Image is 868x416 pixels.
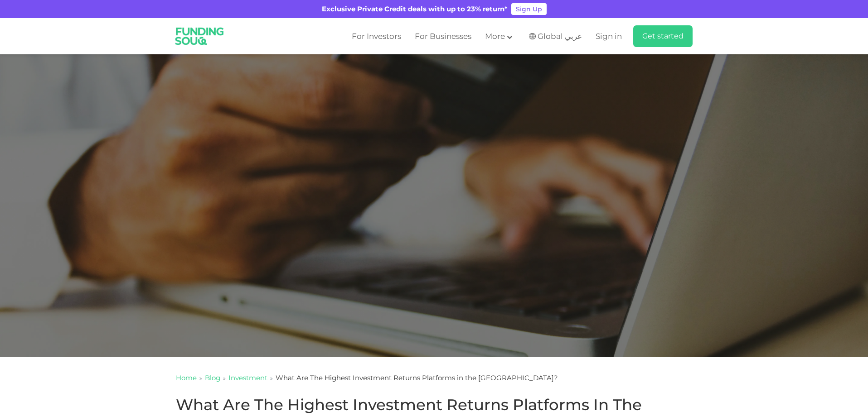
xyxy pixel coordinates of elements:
[176,373,197,382] a: Home
[412,29,474,44] a: For Businesses
[228,373,267,382] a: Investment
[276,373,558,383] div: What Are The Highest Investment Returns Platforms in the [GEOGRAPHIC_DATA]?
[485,32,505,41] span: More
[322,4,508,14] div: Exclusive Private Credit deals with up to 23% return*
[642,32,684,40] span: Get started
[169,20,230,53] img: Logo
[538,31,582,42] span: Global عربي
[529,33,536,39] img: SA Flag
[205,373,220,382] a: Blog
[593,29,622,44] a: Sign in
[349,29,403,44] a: For Investors
[596,32,622,41] span: Sign in
[511,3,547,15] a: Sign Up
